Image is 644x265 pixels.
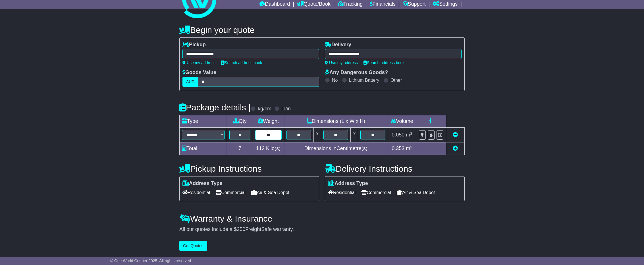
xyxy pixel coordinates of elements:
span: Air & Sea Depot [397,188,435,197]
td: Volume [388,115,416,128]
label: AUD [182,77,198,87]
td: Qty [227,115,253,128]
span: 112 [256,146,265,151]
label: Goods Value [182,70,216,76]
a: Remove this item [453,132,458,138]
span: 0.050 [392,132,404,138]
span: 0.353 [392,146,404,151]
td: Type [180,115,227,128]
a: Use my address [182,60,215,65]
label: No [332,77,338,83]
td: x [351,128,358,142]
span: Residential [328,188,356,197]
td: Dimensions (L x W x H) [284,115,388,128]
label: Delivery [325,42,351,48]
span: m [406,132,412,138]
label: Address Type [182,180,223,187]
label: lb/in [281,106,291,112]
h4: Warranty & Insurance [179,214,465,223]
td: Kilo(s) [253,142,284,155]
label: Any Dangerous Goods? [325,70,388,76]
label: Address Type [328,180,368,187]
button: Get Quotes [179,241,207,251]
td: Weight [253,115,284,128]
span: Commercial [361,188,391,197]
a: Search address book [363,60,404,65]
h4: Package details | [179,103,251,112]
span: Commercial [216,188,245,197]
span: Residential [182,188,210,197]
span: m [406,146,412,151]
label: Lithium Battery [349,77,379,83]
a: Use my address [325,60,358,65]
h4: Pickup Instructions [179,164,319,173]
sup: 3 [410,131,412,136]
a: Search address book [221,60,262,65]
span: 250 [237,226,245,232]
label: Pickup [182,42,206,48]
a: Add new item [453,146,458,151]
label: kg/cm [258,106,271,112]
td: Dimensions in Centimetre(s) [284,142,388,155]
h4: Begin your quote [179,25,465,35]
span: Air & Sea Depot [251,188,290,197]
td: 7 [227,142,253,155]
label: Other [390,77,402,83]
div: All our quotes include a $ FreightSafe warranty. [179,226,465,233]
td: Total [180,142,227,155]
td: x [314,128,321,142]
sup: 3 [410,145,412,149]
h4: Delivery Instructions [325,164,465,173]
span: © One World Courier 2025. All rights reserved. [110,258,192,263]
